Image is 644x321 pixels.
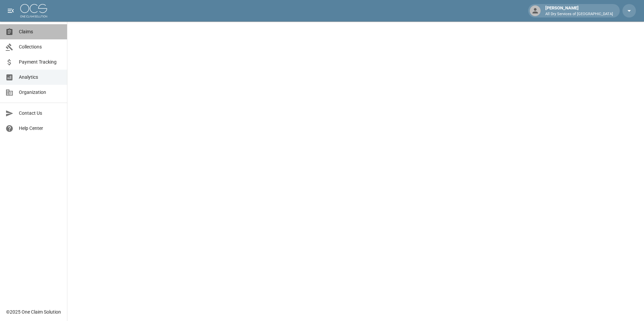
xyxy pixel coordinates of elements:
p: All Dry Services of [GEOGRAPHIC_DATA] [545,11,613,17]
div: [PERSON_NAME] [543,5,616,17]
button: open drawer [4,4,18,17]
span: Organization [19,89,62,96]
span: Payment Tracking [19,59,62,66]
span: Help Center [19,125,62,132]
span: Contact Us [19,110,62,117]
img: ocs-logo-white-transparent.png [20,4,47,17]
span: Claims [19,28,62,35]
div: © 2025 One Claim Solution [6,309,61,315]
span: Collections [19,43,62,50]
span: Analytics [19,74,62,81]
iframe: Embedded Dashboard [67,22,644,319]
